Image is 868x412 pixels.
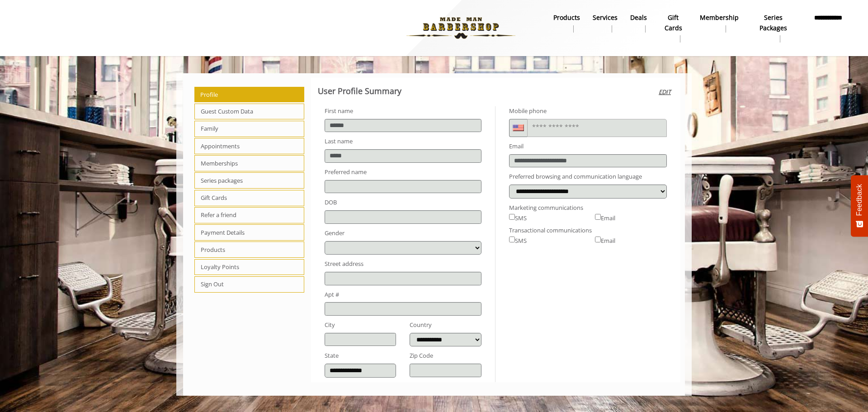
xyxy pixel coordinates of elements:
[700,13,739,23] b: Membership
[624,11,653,35] a: DealsDeals
[751,13,795,33] b: Series packages
[547,11,586,35] a: Productsproducts
[851,175,868,237] button: Feedback - Show survey
[318,85,401,96] b: User Profile Summary
[194,207,304,223] span: Refer a friend
[194,242,304,258] span: Products
[653,11,693,45] a: Gift cardsgift cards
[593,13,618,23] b: Services
[194,190,304,206] span: Gift Cards
[194,155,304,171] span: Memberships
[656,78,674,106] button: Edit user profile
[194,87,304,102] span: Profile
[194,259,304,275] span: Loyalty Points
[659,87,671,97] i: Edit
[745,11,802,45] a: Series packagesSeries packages
[855,184,863,216] span: Feedback
[399,3,523,53] img: Made Man Barbershop logo
[553,13,580,23] b: products
[194,276,304,293] span: Sign Out
[194,172,304,189] span: Series packages
[194,224,304,241] span: Payment Details
[630,13,647,23] b: Deals
[194,104,304,120] span: Guest Custom Data
[194,121,304,137] span: Family
[586,11,624,35] a: ServicesServices
[660,13,687,33] b: gift cards
[693,11,745,35] a: MembershipMembership
[194,138,304,154] span: Appointments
